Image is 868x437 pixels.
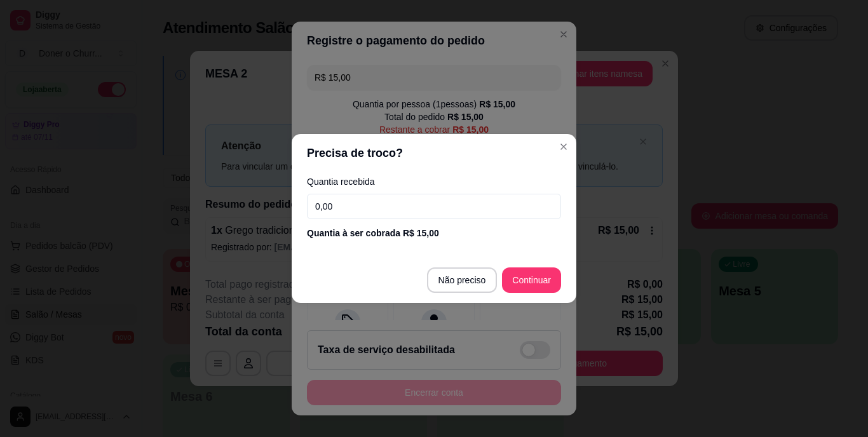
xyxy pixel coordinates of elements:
[427,267,498,293] button: Não preciso
[502,267,561,293] button: Continuar
[307,227,561,239] div: Quantia à ser cobrada R$ 15,00
[292,134,576,172] header: Precisa de troco?
[307,177,561,186] label: Quantia recebida
[553,137,574,157] button: Close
